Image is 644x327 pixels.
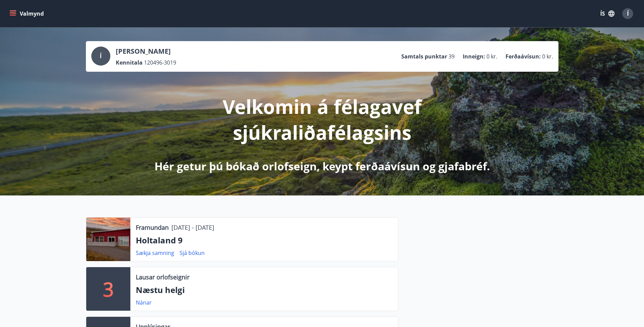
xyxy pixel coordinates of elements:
span: 0 kr. [486,53,497,60]
button: Í [620,5,636,22]
p: 3 [103,276,114,302]
p: Næstu helgi [136,284,392,296]
p: Ferðaávísun : [505,53,541,60]
span: 39 [448,53,455,60]
p: Lausar orlofseignir [136,273,189,281]
p: Samtals punktar [401,53,447,60]
p: Kennitala [116,59,143,66]
span: 120496-3019 [144,59,176,66]
a: Sækja samning [136,249,174,257]
span: Í [627,10,629,17]
a: Nánar [136,299,152,306]
button: menu [8,7,47,20]
p: Inneign : [463,53,485,60]
p: [PERSON_NAME] [116,47,176,56]
p: Framundan [136,223,169,232]
p: [DATE] - [DATE] [171,223,214,232]
span: Í [100,52,102,60]
a: Sjá bókun [180,249,205,257]
span: 0 kr. [542,53,553,60]
p: Velkomin á félagavef sjúkraliðafélagsins [143,93,501,145]
button: ÍS [596,7,618,20]
p: Hér getur þú bókað orlofseign, keypt ferðaávísun og gjafabréf. [154,159,490,174]
p: Holtaland 9 [136,235,392,246]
